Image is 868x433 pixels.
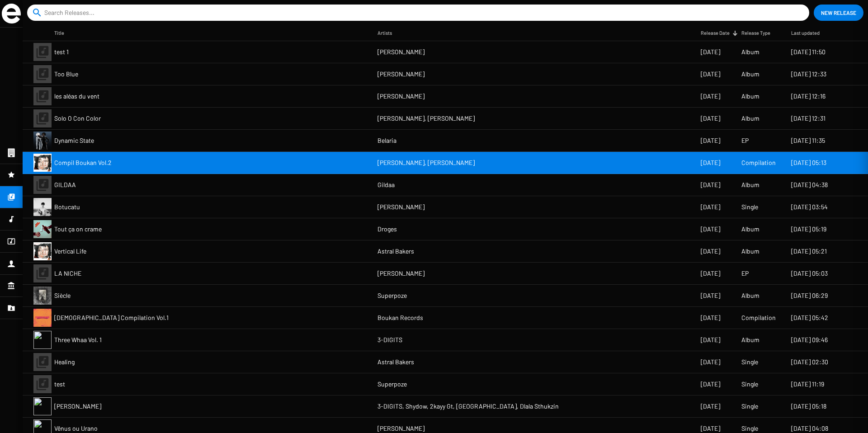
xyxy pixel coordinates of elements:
[54,335,102,344] span: Three Whaa Vol. 1
[33,242,52,260] img: 20250519_ab_vl_cover.jpg
[377,202,425,212] span: [PERSON_NAME]
[791,424,828,433] span: [DATE] 04:08
[377,424,425,433] span: [PERSON_NAME]
[377,136,396,145] span: Belaria
[377,28,400,38] div: Artists
[701,202,720,212] span: [DATE]
[54,402,101,411] span: [PERSON_NAME]
[701,136,720,145] span: [DATE]
[701,158,720,167] span: [DATE]
[701,313,720,322] span: [DATE]
[33,132,52,150] img: dynamic-state_artwork.png
[33,154,52,172] img: 20250519_ab_vl_cover.jpg
[33,198,52,216] img: botucatu-final-artwork-full-quality_0.jpg
[54,380,65,389] span: test
[791,202,828,212] span: [DATE] 03:54
[701,225,720,234] span: [DATE]
[701,380,720,389] span: [DATE]
[377,402,559,411] span: 3-DIGITS, Shydow, 2kayy Gt, [GEOGRAPHIC_DATA], Dlala Sthukzin
[54,28,72,38] div: Title
[741,180,759,189] span: Album
[741,358,758,367] span: Single
[741,114,759,123] span: Album
[741,402,758,411] span: Single
[701,28,738,38] div: Release Date
[741,291,759,300] span: Album
[377,70,425,79] span: [PERSON_NAME]
[741,136,749,145] span: EP
[701,402,720,411] span: [DATE]
[701,358,720,367] span: [DATE]
[54,28,64,38] div: Title
[741,70,759,79] span: Album
[791,402,826,411] span: [DATE] 05:18
[701,92,720,101] span: [DATE]
[741,158,776,167] span: Compilation
[701,114,720,123] span: [DATE]
[377,380,407,389] span: Superpoze
[701,247,720,256] span: [DATE]
[791,358,828,367] span: [DATE] 02:30
[741,380,758,389] span: Single
[54,358,75,367] span: Healing
[701,335,720,344] span: [DATE]
[701,269,720,278] span: [DATE]
[741,313,776,322] span: Compilation
[54,202,80,212] span: Botucatu
[377,180,395,189] span: Gildaa
[791,335,828,344] span: [DATE] 09:46
[377,247,414,256] span: Astral Bakers
[377,114,475,123] span: [PERSON_NAME], [PERSON_NAME]
[791,269,828,278] span: [DATE] 05:03
[791,225,826,234] span: [DATE] 05:19
[54,291,71,300] span: Siècle
[701,291,720,300] span: [DATE]
[741,247,759,256] span: Album
[701,70,720,79] span: [DATE]
[791,28,828,38] div: Last updated
[377,335,402,344] span: 3-DIGITS
[791,70,826,79] span: [DATE] 12:33
[741,225,759,234] span: Album
[701,424,720,433] span: [DATE]
[821,5,856,21] span: New Release
[54,424,98,433] span: Vênus ou Urano
[54,247,86,256] span: Vertical Life
[54,114,101,123] span: Solo O Con Color
[54,136,94,145] span: Dynamic State
[2,4,21,24] img: grand-sigle.svg
[741,28,770,38] div: Release Type
[33,287,52,305] img: sps-coverdigi-v01-5.jpg
[791,28,820,38] div: Last updated
[791,180,828,189] span: [DATE] 04:38
[741,28,778,38] div: Release Type
[741,202,758,212] span: Single
[54,225,102,234] span: Tout ça on crame
[791,136,825,145] span: [DATE] 11:35
[791,114,826,123] span: [DATE] 12:31
[33,309,52,327] img: artwork-compil-vol1.jpg
[377,291,407,300] span: Superpoze
[814,5,863,21] button: New Release
[741,92,759,101] span: Album
[32,7,42,18] mat-icon: search
[741,47,759,56] span: Album
[54,92,99,101] span: les aléas du vent
[741,424,758,433] span: Single
[377,313,423,322] span: Boukan Records
[377,225,397,234] span: Droges
[33,220,52,238] img: tout-ca-on-crame.png
[741,335,759,344] span: Album
[54,313,169,322] span: [DEMOGRAPHIC_DATA] Compilation Vol.1
[791,92,826,101] span: [DATE] 12:16
[791,313,828,322] span: [DATE] 05:42
[377,358,414,367] span: Astral Bakers
[54,158,112,167] span: Compil Boukan Vol.2
[791,158,826,167] span: [DATE] 05:13
[54,47,69,56] span: test 1
[377,92,425,101] span: [PERSON_NAME]
[54,269,81,278] span: LA NICHE
[377,269,425,278] span: [PERSON_NAME]
[54,180,76,189] span: GILDAA
[741,269,749,278] span: EP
